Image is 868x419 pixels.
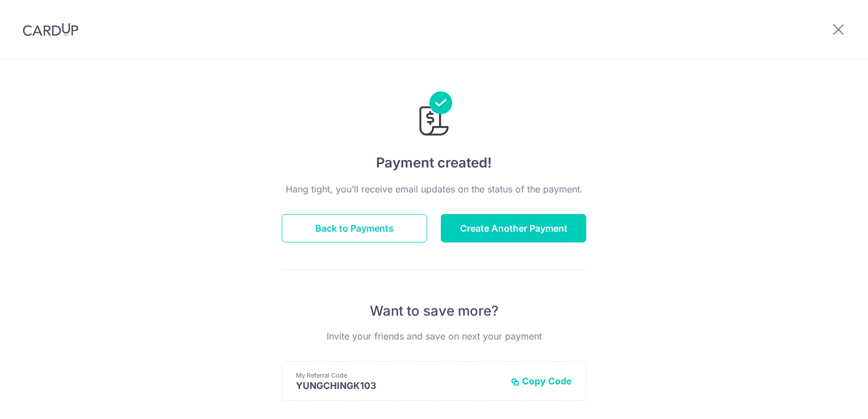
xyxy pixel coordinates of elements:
button: Copy Code [511,375,572,387]
p: Want to save more? [282,302,586,320]
p: YUNGCHINGK103 [296,380,502,391]
h4: Payment created! [282,153,586,173]
button: Back to Payments [282,214,427,242]
button: Create Another Payment [441,214,586,242]
img: CardUp [23,23,78,36]
p: Invite your friends and save on next your payment [282,329,586,343]
p: Hang tight, you’ll receive email updates on the status of the payment. [282,182,586,196]
p: My Referral Code [296,371,502,380]
img: Payments [416,91,452,139]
